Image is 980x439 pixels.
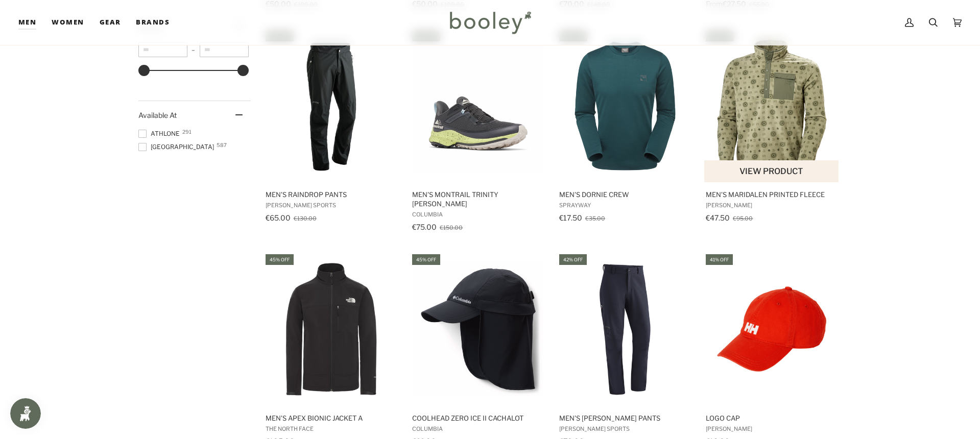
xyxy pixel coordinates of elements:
[440,224,463,231] span: €150.00
[138,129,183,138] span: Athlone
[100,17,121,28] span: Gear
[704,160,839,182] button: View product
[294,215,317,222] span: €130.00
[558,29,693,235] a: Men's Dornie Crew
[706,202,838,209] span: [PERSON_NAME]
[706,425,838,432] span: [PERSON_NAME]
[559,413,691,423] span: Men's [PERSON_NAME] Pants
[264,29,399,235] a: Men's Raindrop Pants
[559,190,691,199] span: Men's Dornie Crew
[266,254,294,265] div: 45% off
[733,215,753,222] span: €95.00
[585,215,605,222] span: €35.00
[138,42,187,57] input: Minimum value
[706,413,838,423] span: Logo Cap
[187,46,200,54] span: –
[264,262,399,397] img: The North Face Men's Apex Bionic Jacket TNF Black / TNF White - Booley Galway
[136,17,170,28] span: Brands
[559,254,587,265] div: 42% off
[445,8,535,37] img: Booley
[266,425,398,432] span: The North Face
[412,425,544,432] span: Columbia
[559,202,691,209] span: Sprayway
[266,190,398,199] span: Men's Raindrop Pants
[266,213,291,222] span: €65.00
[559,425,691,432] span: [PERSON_NAME] Sports
[264,38,399,174] img: Maier Sports Men's Raindrop Pants Black - Booley Galway
[704,29,840,235] a: Men's Maridalen Printed Fleece
[412,413,544,423] span: Coolhead Zero Ice II Cachalot
[138,111,177,119] span: Available At
[200,42,249,57] input: Maximum value
[411,38,546,174] img: Columbia Men's Montrail Trinity AG II Dark Grey / Napa Green - Booley Galway
[411,29,546,235] a: Men's Montrail Trinity AG II
[559,213,582,222] span: €17.50
[138,142,217,152] span: [GEOGRAPHIC_DATA]
[52,17,84,28] span: Women
[706,190,838,199] span: Men's Maridalen Printed Fleece
[411,262,546,397] img: Columbia Coolhead Zero Ice II Cachalot Black - Booley Galway
[706,254,733,265] div: 41% off
[412,223,437,231] span: €75.00
[558,262,693,397] img: Maier Sports Men's Herrmann Pants Night Sky - Booley Galway
[706,213,730,222] span: €47.50
[558,38,693,174] img: Sprayway Men's Dornie Crew Marine Blue - Booley Galway
[412,190,544,208] span: Men's Montrail Trinity [PERSON_NAME]
[217,142,227,148] span: 587
[10,398,41,429] iframe: Button to open loyalty program pop-up
[704,38,840,174] img: Helly Hansen Men's Maridalen Printed Fleece Light Lav Sunny AOP - Booley Galway
[182,129,192,134] span: 291
[704,262,840,397] img: Helly Hansen Logo Cap Alert Red - Booley Galway
[266,413,398,423] span: Men's Apex Bionic Jacket A
[266,202,398,209] span: [PERSON_NAME] Sports
[18,17,36,28] span: Men
[412,254,440,265] div: 45% off
[412,211,544,218] span: Columbia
